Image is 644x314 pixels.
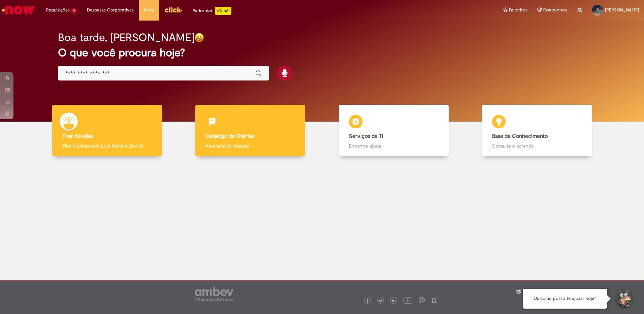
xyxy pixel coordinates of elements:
[605,7,639,13] span: [PERSON_NAME]
[465,105,609,156] a: Base de Conhecimento Consulte e aprenda
[392,299,395,303] img: logo_footer_linkedin.png
[205,143,295,149] p: Abra uma solicitação
[538,7,568,13] a: Rascunhos
[492,133,548,139] b: Base de Conhecimento
[58,47,586,59] h2: O que você procura hoje?
[179,105,322,156] a: Catálogo de Ofertas Abra uma solicitação
[404,296,412,305] img: logo_footer_youtube.png
[543,7,568,13] span: Rascunhos
[144,7,154,13] span: More
[431,297,437,303] img: logo_footer_naosei.png
[379,299,382,303] img: logo_footer_twitter.png
[614,289,634,309] button: Iniciar Conversa de Suporte
[419,297,425,303] img: logo_footer_workplace.png
[46,7,70,13] span: Requisições
[215,7,231,15] p: +GenAi
[1,3,35,17] img: ServiceNow
[62,143,152,149] p: Tirar dúvidas com Lupi Assist e Gen Ai
[195,287,233,301] img: logo_footer_ambev_rotulo_gray.png
[523,289,607,309] div: Oi, como posso te ajudar hoje?
[349,143,439,149] p: Encontre ajuda
[71,8,77,13] span: 4
[509,7,527,13] span: Favoritos
[366,299,369,303] img: logo_footer_facebook.png
[194,33,204,42] img: happy-face.png
[164,5,183,15] img: click_logo_yellow_360x200.png
[492,143,582,149] p: Consulte e aprenda
[58,32,194,43] h2: Boa tarde, [PERSON_NAME]
[87,7,134,13] span: Despesas Corporativas
[205,133,254,139] b: Catálogo de Ofertas
[35,105,179,156] a: Tirar dúvidas Tirar dúvidas com Lupi Assist e Gen Ai
[349,133,383,139] b: Serviços de TI
[62,133,93,139] b: Tirar dúvidas
[322,105,465,156] a: Serviços de TI Encontre ajuda
[193,7,231,15] div: Padroniza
